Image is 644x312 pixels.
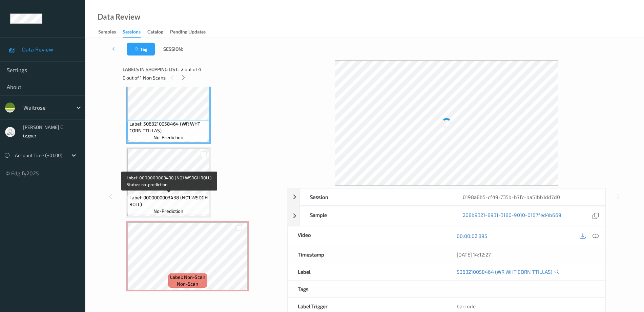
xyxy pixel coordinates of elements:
span: Label: 0000000003438 (NO1 WSDGH ROLL) [129,194,208,208]
div: 0198a8b5-cf49-735b-b7fc-ba51bb1dd7d0 [453,188,605,205]
span: non-scan [177,281,198,287]
span: Labels in shopping list: [123,66,179,73]
div: Sample [300,206,453,226]
div: Data Review [98,14,140,20]
div: Session [300,188,453,205]
span: 2 out of 4 [181,66,201,73]
div: Samples [98,28,116,37]
button: Tag [127,43,155,55]
div: Tags [288,281,446,297]
span: Label: 5063210058464 (WR WHT CORN TTILLAS) [129,120,208,134]
div: Timestamp [288,246,446,263]
a: Sessions [123,27,147,38]
div: Video [288,226,446,246]
div: Sessions [123,28,141,38]
div: Label [288,263,446,280]
div: Pending Updates [170,28,206,37]
a: Samples [98,27,123,37]
span: Session: [163,46,183,52]
div: [DATE] 14:12:27 [457,251,595,258]
a: Catalog [147,27,170,37]
span: no-prediction [153,208,183,215]
div: 0 out of 1 Non Scans [123,73,282,82]
span: Label: Non-Scan [170,274,205,281]
span: no-prediction [153,134,183,141]
a: 5063210058464 (WR WHT CORN TTILLAS) [457,268,552,275]
a: 208b9321-8931-3180-9010-0167fed4b669 [463,211,561,221]
a: Pending Updates [170,27,212,37]
div: Catalog [147,28,163,37]
a: 00:00:02.895 [457,232,487,239]
div: Sample208b9321-8931-3180-9010-0167fed4b669 [287,206,606,226]
div: Session0198a8b5-cf49-735b-b7fc-ba51bb1dd7d0 [287,188,606,206]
